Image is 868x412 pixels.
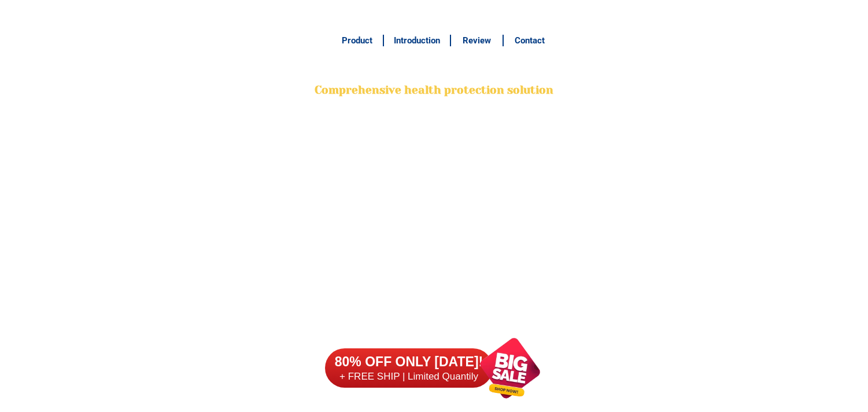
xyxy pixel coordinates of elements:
h3: FREE SHIPPING NATIONWIDE [313,6,556,24]
h6: + FREE SHIP | Limited Quantily [325,370,493,383]
h6: Product [337,34,376,47]
h6: Contact [510,34,549,47]
h2: BONA VITA COFFEE [313,56,556,83]
h6: Review [457,34,497,47]
h6: Introduction [390,34,444,47]
h6: 80% OFF ONLY [DATE]! [325,354,493,371]
h2: Comprehensive health protection solution [313,82,556,99]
